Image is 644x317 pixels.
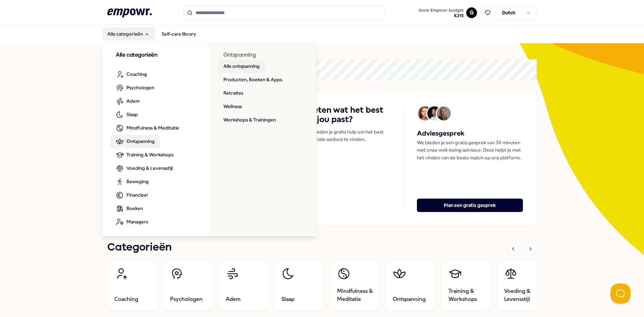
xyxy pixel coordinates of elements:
nav: Main [102,27,202,41]
a: Adem [219,260,269,310]
button: Alle categorieën [102,27,155,41]
a: Ontspanning [386,260,436,310]
a: Mindfulness & Meditatie [330,260,380,310]
a: Training & Workshops [441,260,492,310]
span: Mindfulness & Meditatie [126,124,179,131]
p: We bieden je een gratis gesprek van 30 minuten met onze well-being adviseur. Deze helpt je met he... [417,139,523,161]
span: Managers [126,218,148,225]
span: € 215 [418,13,464,18]
img: Avatar [437,106,451,120]
span: Jouw Empowr budget [418,8,464,13]
h3: Ontspanning [223,51,304,60]
span: Boeken [126,205,143,212]
h4: Weten wat het best bij jou past? [305,105,390,124]
a: Ontspanning [110,135,160,148]
span: Training & Workshops [126,151,173,158]
a: Slaap [110,108,143,121]
a: Training & Workshops [110,148,179,162]
a: Slaap [274,260,325,310]
span: Training & Workshops [448,287,485,303]
span: Coaching [126,70,147,78]
span: Coaching [114,295,138,303]
iframe: Help Scout Beacon - Open [610,283,631,304]
h3: Alle categorieën [116,51,196,60]
span: Mindfulness & Meditatie [337,287,373,303]
a: Psychologen [163,260,213,310]
span: Ontspanning [126,138,155,145]
a: Managers [110,215,153,229]
span: Ontspanning [393,295,426,303]
img: Avatar [418,106,432,120]
div: Alle categorieën [102,43,317,237]
a: Mindfulness & Meditatie [110,121,184,135]
a: Financieel [110,189,153,202]
input: Search for products, categories or subcategories [183,5,384,20]
button: G [466,7,477,18]
a: Beweging [110,175,154,189]
span: Slaap [281,295,294,303]
a: Self-care library [156,27,202,41]
span: Financieel [126,191,148,199]
h5: Adviesgesprek [417,128,523,139]
button: Plan een gratis gesprek [417,199,523,212]
a: Adem [110,95,145,108]
span: Beweging [126,178,149,185]
a: Voeding & Levensstijl [110,162,178,175]
button: Jouw Empowr budget€215 [417,6,465,20]
a: Retraites [218,87,249,100]
a: Coaching [107,260,158,310]
img: Avatar [427,106,441,120]
p: We bieden je gratis hulp om het best passende aanbod te vinden. [305,128,390,143]
span: Voeding & Levensstijl [504,287,540,303]
span: Psychologen [126,84,154,91]
span: Slaap [126,111,138,118]
a: Voeding & Levensstijl [497,260,547,310]
a: Psychologen [110,81,160,95]
h1: Categorieën [107,239,172,256]
a: Coaching [110,68,152,81]
span: Psychologen [170,295,203,303]
a: Wellness [218,100,247,113]
a: Alle ontspanning [218,60,265,73]
a: Jouw Empowr budget€215 [416,6,466,20]
span: Adem [226,295,240,303]
span: Adem [126,97,140,105]
a: Boeken [110,202,148,215]
span: Voeding & Levensstijl [126,164,173,172]
a: Workshops & Trainingen [218,113,281,127]
a: Producten, Boeken & Apps [218,73,287,87]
